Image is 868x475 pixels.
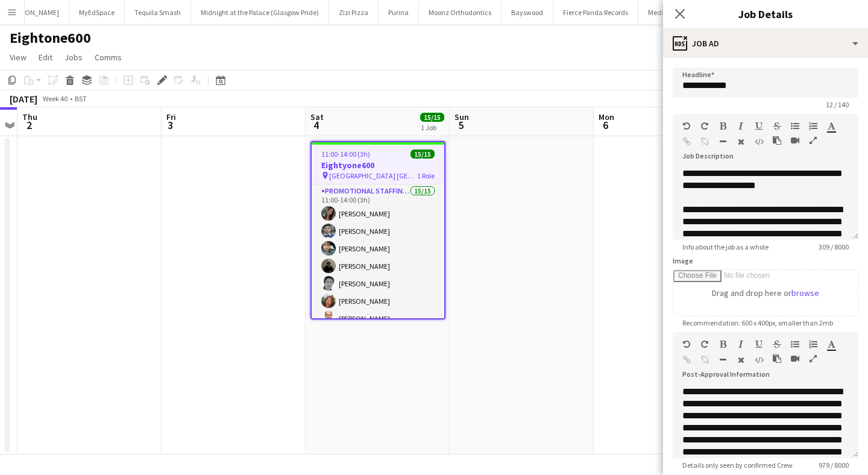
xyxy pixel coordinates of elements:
[791,136,799,145] button: Insert video
[39,52,52,63] span: Edit
[75,94,87,103] div: BST
[10,93,37,105] div: [DATE]
[329,1,379,24] button: Zizi Pizza
[719,121,727,131] button: Bold
[827,339,835,349] button: Text Color
[638,1,697,24] button: Medii Health
[809,242,858,251] span: 309 / 8000
[663,6,868,22] h3: Job Details
[737,339,745,349] button: Italic
[737,355,745,365] button: Clear Formatting
[809,461,858,470] span: 979 / 8000
[417,171,435,180] span: 1 Role
[410,149,435,159] span: 15/15
[719,137,727,146] button: Horizontal Line
[502,1,553,24] button: Bayswood
[809,136,817,145] button: Fullscreen
[64,52,83,63] span: Jobs
[420,113,444,122] span: 15/15
[454,112,469,122] span: Sun
[719,339,727,349] button: Bold
[22,112,37,122] span: Thu
[673,318,843,327] span: Recommendation: 600 x 400px, smaller than 2mb
[40,94,70,103] span: Week 40
[737,121,745,131] button: Italic
[755,339,763,349] button: Underline
[663,29,868,58] div: Job Ad
[773,339,781,349] button: Strikethrough
[809,354,817,363] button: Fullscreen
[791,121,799,131] button: Unordered List
[809,121,817,131] button: Ordered List
[10,29,91,47] h1: Eightone600
[191,1,329,24] button: Midnight at the Palace (Glasgow Pride)
[95,52,122,63] span: Comms
[682,121,691,131] button: Undo
[553,1,638,24] button: Fierce Panda Records
[125,1,191,24] button: Tequila Smash
[419,1,502,24] button: Moonz Orthodontics
[5,49,31,65] a: View
[773,136,781,145] button: Paste as plain text
[700,121,709,131] button: Redo
[755,355,763,365] button: HTML Code
[310,141,445,319] app-job-card: 11:00-14:00 (3h)15/15Eightyone600 [GEOGRAPHIC_DATA] [GEOGRAPHIC_DATA]1 RolePromotional Staffing (...
[791,339,799,349] button: Unordered List
[773,121,781,131] button: Strikethrough
[309,118,324,132] span: 4
[60,49,87,65] a: Jobs
[34,49,57,65] a: Edit
[737,137,745,146] button: Clear Formatting
[10,52,27,63] span: View
[421,123,444,132] div: 1 Job
[321,149,370,159] span: 11:00-14:00 (3h)
[166,112,176,122] span: Fri
[312,160,444,171] h3: Eightyone600
[755,137,763,146] button: HTML Code
[700,339,709,349] button: Redo
[312,184,444,470] app-card-role: Promotional Staffing (Brand Ambassadors)15/1511:00-14:00 (3h)[PERSON_NAME][PERSON_NAME][PERSON_NA...
[165,118,176,132] span: 3
[809,339,817,349] button: Ordered List
[310,112,324,122] span: Sat
[719,355,727,365] button: Horizontal Line
[90,49,127,65] a: Comms
[791,354,799,363] button: Insert video
[755,121,763,131] button: Underline
[682,339,691,349] button: Undo
[329,171,417,180] span: [GEOGRAPHIC_DATA] [GEOGRAPHIC_DATA]
[20,118,37,132] span: 2
[673,242,778,251] span: Info about the job as a whole
[597,118,614,132] span: 6
[599,112,614,122] span: Mon
[379,1,419,24] button: Purina
[827,121,835,131] button: Text Color
[816,100,858,109] span: 12 / 140
[69,1,125,24] button: MyEdSpace
[673,461,802,470] span: Details only seen by confirmed Crew
[773,354,781,363] button: Paste as plain text
[453,118,469,132] span: 5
